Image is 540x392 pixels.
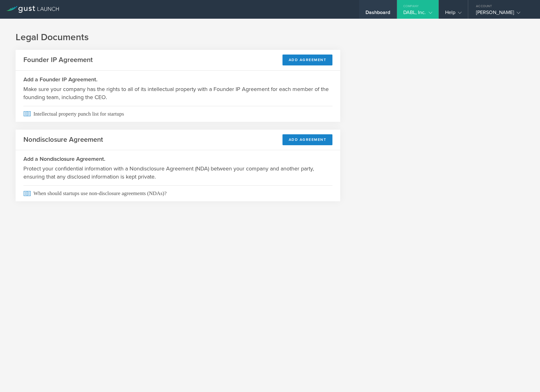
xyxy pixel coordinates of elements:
[23,185,332,201] span: When should startups use non-disclosure agreements (NDAs)?
[23,85,332,101] p: Make sure your company has the rights to all of its intellectual property with a Founder IP Agree...
[403,9,432,19] div: DABL, Inc.
[366,9,390,19] div: Dashboard
[16,31,524,44] h1: Legal Documents
[23,165,332,181] p: Protect your confidential information with a Nondisclosure Agreement (NDA) between your company a...
[23,155,332,163] h3: Add a Nondisclosure Agreement.
[16,106,340,122] a: Intellectual property punch list for startups
[282,134,333,145] button: Add Agreement
[23,135,103,144] h2: Nondisclosure Agreement
[445,9,462,19] div: Help
[23,55,93,65] h2: Founder IP Agreement
[16,185,340,201] a: When should startups use non-disclosure agreements (NDAs)?
[282,55,333,65] button: Add Agreement
[23,106,332,122] span: Intellectual property punch list for startups
[476,9,529,19] div: [PERSON_NAME]
[23,75,332,84] h3: Add a Founder IP Agreement.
